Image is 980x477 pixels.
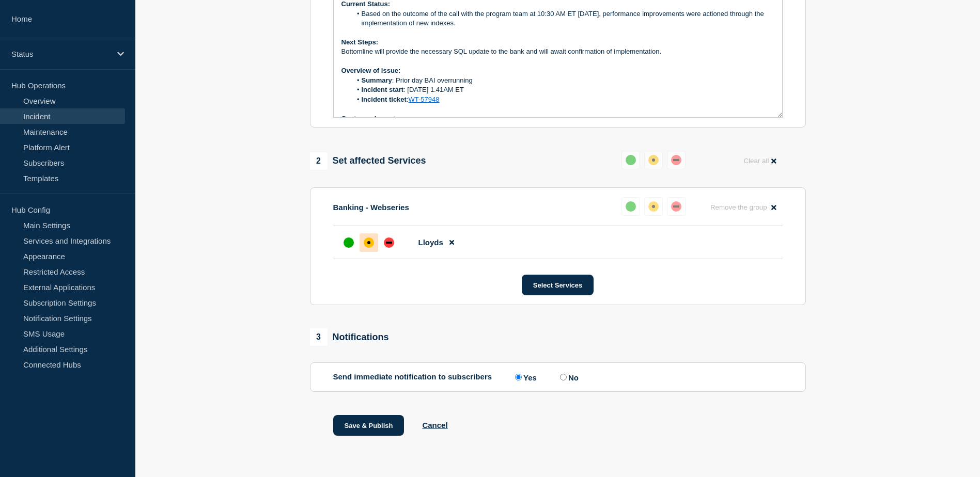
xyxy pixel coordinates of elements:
[671,201,681,212] div: down
[710,203,767,211] span: Remove the group
[344,237,354,248] div: up
[557,372,579,382] label: No
[362,76,392,84] strong: Summary
[671,155,681,165] div: down
[626,155,636,165] div: up
[515,374,522,380] input: Yes
[333,415,405,436] button: Save & Publish
[351,95,774,104] li: :
[626,201,636,212] div: up
[667,151,686,169] button: down
[648,155,659,165] div: affected
[644,151,663,169] button: affected
[310,328,389,346] div: Notifications
[621,151,640,169] button: up
[310,152,426,170] div: Set affected Services
[333,372,783,382] div: Send immediate notification to subscribers
[512,372,537,382] label: Yes
[704,197,783,217] button: Remove the group
[621,197,640,216] button: up
[364,237,374,248] div: affected
[522,275,594,295] button: Select Services
[384,237,394,248] div: down
[341,67,401,74] strong: Overview of issue:
[422,421,447,430] button: Cancel
[648,201,659,212] div: affected
[341,47,774,56] p: Bottomline will provide the necessary SQL update to the bank and will await confirmation of imple...
[351,9,774,28] li: Based on the outcome of the call with the program team at 10:30 AM ET [DATE], performance improve...
[310,328,328,346] span: 3
[737,151,782,171] button: Clear all
[351,76,774,85] li: : Prior day BAI overrunning
[409,96,440,103] a: WT-57948
[11,50,111,58] p: Status
[351,85,774,94] li: : [DATE] 1.41AM ET
[644,197,663,216] button: affected
[560,374,567,380] input: No
[310,152,328,170] span: 2
[341,115,399,122] strong: Customer Impact:
[418,238,443,247] span: Lloyds
[333,203,409,212] p: Banking - Webseries
[362,86,404,93] strong: Incident start
[667,197,686,216] button: down
[341,38,379,46] strong: Next Steps:
[333,372,492,382] p: Send immediate notification to subscribers
[362,96,407,103] strong: Incident ticket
